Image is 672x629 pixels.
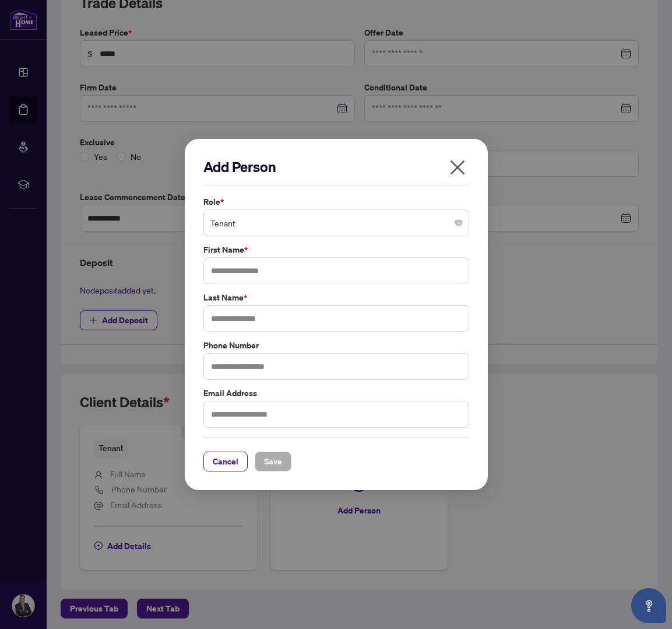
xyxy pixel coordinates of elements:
[203,452,248,471] button: Cancel
[203,243,469,256] label: First Name
[203,339,469,352] label: Phone Number
[213,452,238,471] span: Cancel
[203,158,469,176] h2: Add Person
[255,452,291,471] button: Save
[203,195,469,208] label: Role
[455,219,462,226] span: close-circle
[210,212,462,234] span: Tenant
[631,588,666,623] button: Open asap
[203,387,469,400] label: Email Address
[203,291,469,304] label: Last Name
[448,158,467,177] span: close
